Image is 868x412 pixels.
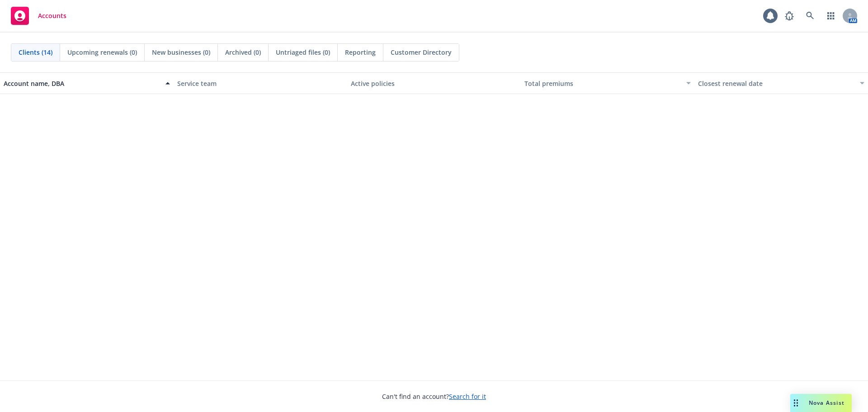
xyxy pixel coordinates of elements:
[449,392,486,401] a: Search for it
[790,394,802,412] div: Drag to move
[698,79,854,88] div: Closest renewal date
[7,3,70,28] a: Accounts
[174,72,347,94] button: Service team
[177,79,344,88] div: Service team
[38,12,66,19] span: Accounts
[4,79,160,88] div: Account name, DBA
[347,72,521,94] button: Active policies
[345,47,376,57] span: Reporting
[152,47,210,57] span: New businesses (0)
[780,7,798,25] a: Report a Bug
[524,79,681,88] div: Total premiums
[351,79,517,88] div: Active policies
[809,399,844,407] span: Nova Assist
[391,47,452,57] span: Customer Directory
[276,47,330,57] span: Untriaged files (0)
[67,47,137,57] span: Upcoming renewals (0)
[382,392,486,401] span: Can't find an account?
[225,47,261,57] span: Archived (0)
[694,72,868,94] button: Closest renewal date
[19,47,52,57] span: Clients (14)
[790,394,852,412] button: Nova Assist
[822,7,840,25] a: Switch app
[521,72,694,94] button: Total premiums
[801,7,819,25] a: Search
